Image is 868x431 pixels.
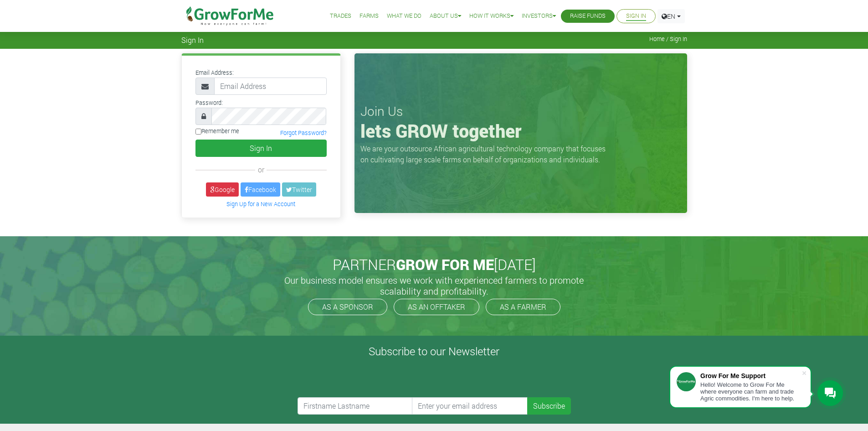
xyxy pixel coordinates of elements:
[469,11,514,21] a: How it Works
[522,11,556,21] a: Investors
[275,275,594,296] h5: Our business model ensures we work with experienced farmers to promote scalability and profitabil...
[181,36,204,44] span: Sign In
[626,11,646,21] a: Sign In
[195,164,327,175] div: or
[195,140,327,157] button: Sign In
[298,397,413,415] input: Firstname Lastname
[396,254,494,274] span: GROW FOR ME
[387,11,421,21] a: What We Do
[298,362,436,397] iframe: reCAPTCHA
[360,11,379,21] a: Farms
[206,182,239,197] a: Google
[700,381,801,402] div: Hello! Welcome to Grow For Me where everyone can farm and trade Agric commodities. I'm here to help.
[330,11,351,21] a: Trades
[308,299,387,315] a: AS A SPONSOR
[226,200,295,208] a: Sign Up for a New Account
[195,129,201,135] input: Remember me
[394,299,479,315] a: AS AN OFFTAKER
[214,78,327,95] input: Email Address
[185,256,683,273] h2: PARTNER [DATE]
[649,36,687,42] span: Home / Sign In
[11,345,857,358] h4: Subscribe to our Newsletter
[486,299,560,315] a: AS A FARMER
[700,372,801,379] div: Grow For Me Support
[195,127,239,135] label: Remember me
[195,68,234,77] label: Email Address:
[412,397,528,415] input: Enter your email address
[360,120,681,142] h1: lets GROW together
[360,143,611,165] p: We are your outsource African agricultural technology company that focuses on cultivating large s...
[570,11,606,21] a: Raise Funds
[360,104,681,119] h3: Join Us
[430,11,461,21] a: About Us
[195,99,223,107] label: Password:
[280,129,327,136] a: Forgot Password?
[657,9,685,23] a: EN
[527,397,571,415] button: Subscribe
